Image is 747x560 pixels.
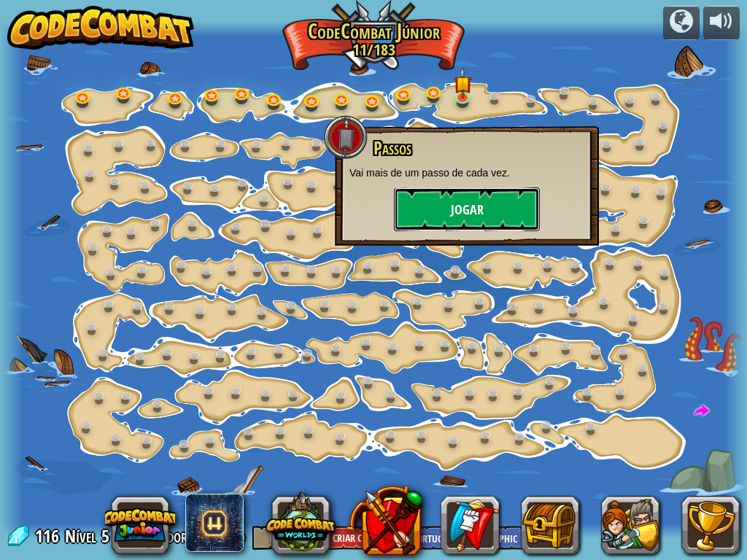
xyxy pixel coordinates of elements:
button: Ajuste o volume [703,6,740,40]
span: Nível [65,524,96,548]
p: Vai mais de um passo de cada vez. [349,166,584,180]
span: 116 [35,524,63,548]
span: Passos [373,136,411,160]
button: Campanhas [663,6,700,40]
button: Jogar [394,187,540,231]
img: CodeCombat - Learn how to code by playing a game [7,6,194,50]
img: level-banner-started.png [454,68,472,98]
span: 5 [101,524,109,548]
